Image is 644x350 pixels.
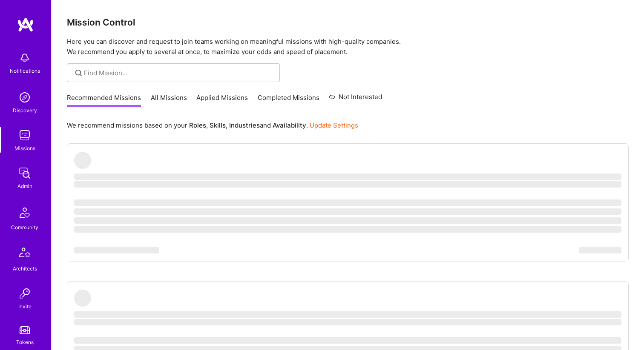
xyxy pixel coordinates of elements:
a: Update Settings [310,121,358,129]
h3: Mission Control [67,17,629,28]
p: Here you can discover and request to join teams working on meaningful missions with high-quality ... [67,37,629,57]
img: bell [16,49,33,66]
img: Architects [14,244,35,264]
div: Architects [13,264,37,273]
b: Industries [229,121,260,129]
b: Roles [189,121,206,129]
img: discovery [16,89,33,106]
b: Skills [210,121,226,129]
img: Invite [16,285,33,302]
div: Missions [14,144,35,153]
img: logo [17,17,34,32]
div: Notifications [10,66,40,75]
p: We recommend missions based on your , , and . [67,121,358,130]
input: Find Mission... [84,68,273,77]
div: Community [11,223,38,232]
img: Community [14,202,35,223]
a: All Missions [151,93,187,107]
b: Availability [273,121,306,129]
div: Invite [18,302,32,311]
img: admin teamwork [16,165,33,182]
div: Discovery [13,106,37,115]
div: Admin [17,182,32,191]
img: teamwork [16,127,33,144]
a: Recommended Missions [67,93,141,107]
i: icon SearchGrey [74,68,83,78]
a: Completed Missions [258,93,319,107]
a: Not Interested [329,92,382,107]
a: Applied Missions [196,93,248,107]
div: Tokens [16,338,34,347]
img: tokens [20,326,30,334]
